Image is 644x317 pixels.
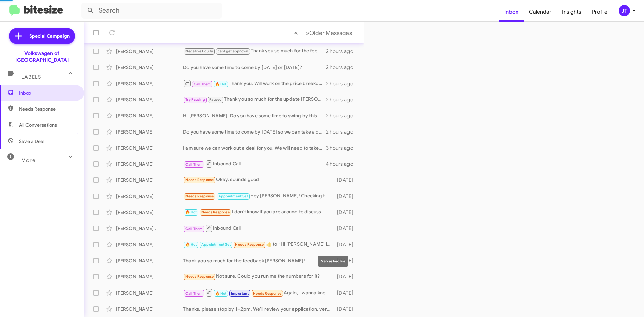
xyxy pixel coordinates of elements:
[185,242,197,247] span: 🔥 Hot
[253,291,281,296] span: Needs Response
[183,96,326,103] div: Thank you so much for the update [PERSON_NAME]! Once you are ready, please let us know. I am here...
[29,33,70,39] span: Special Campaign
[209,97,222,102] span: Paused
[183,306,334,312] div: Thanks, please stop by 1–2pm. We'll review your application, verify Atlas availability, and expla...
[185,178,214,182] span: Needs Response
[326,161,359,167] div: 4 hours ago
[235,242,264,247] span: Needs Response
[116,193,183,200] div: [PERSON_NAME]
[81,3,222,19] input: Search
[194,82,211,86] span: Call Them
[116,48,183,55] div: [PERSON_NAME]
[524,2,557,22] a: Calendar
[19,106,76,112] span: Needs Response
[183,257,334,264] div: Thank you so much for the feedback [PERSON_NAME]!
[183,160,326,168] div: Inbound Call
[218,49,248,53] span: cant get approval
[185,291,203,296] span: Call Them
[334,289,359,296] div: [DATE]
[334,225,359,232] div: [DATE]
[613,5,637,16] button: JT
[9,28,75,44] a: Special Campaign
[116,112,183,119] div: [PERSON_NAME]
[326,112,359,119] div: 2 hours ago
[116,257,183,264] div: [PERSON_NAME]
[326,145,359,151] div: 3 hours ago
[183,288,334,297] div: Again, I wanna know if you have the Atlas crossover black on black we have to talk about price? I...
[116,80,183,87] div: [PERSON_NAME]
[231,291,249,296] span: Important
[116,289,183,296] div: [PERSON_NAME]
[218,194,248,198] span: Appointment Set
[318,256,348,267] div: Mark as Inactive
[183,47,326,55] div: Thank you so much for the feedback Trey!
[183,208,334,216] div: I don't know if you are around to discuss
[116,209,183,216] div: [PERSON_NAME]
[19,90,76,96] span: Inbox
[557,2,587,22] a: Insights
[116,128,183,135] div: [PERSON_NAME]
[334,241,359,248] div: [DATE]
[334,193,359,200] div: [DATE]
[116,225,183,232] div: [PERSON_NAME] .
[326,80,359,87] div: 2 hours ago
[302,26,356,40] button: Next
[116,96,183,103] div: [PERSON_NAME]
[619,5,630,16] div: JT
[183,224,334,232] div: Inbound Call
[201,242,231,247] span: Appointment Set
[183,128,326,135] div: Do you have some time to come by [DATE] so we can take a quick look at your vehicle?
[183,176,334,184] div: Okay, sounds good
[19,138,44,145] span: Save a Deal
[499,2,524,22] a: Inbox
[306,29,309,37] span: »
[116,64,183,71] div: [PERSON_NAME]
[587,2,613,22] a: Profile
[334,209,359,216] div: [DATE]
[309,29,352,37] span: Older Messages
[21,157,35,163] span: More
[334,306,359,312] div: [DATE]
[185,210,197,214] span: 🔥 Hot
[326,128,359,135] div: 2 hours ago
[183,241,334,248] div: ​👍​ to “ Hi [PERSON_NAME] it's [PERSON_NAME] at Ourisman Volkswagen of [GEOGRAPHIC_DATA] just tou...
[183,79,326,88] div: Thank you. Will work on the price breakdown for you shortly.
[290,26,302,40] button: Previous
[183,145,326,151] div: I am sure we can work out a deal for you! We will need to take a look at your vehicle and crunch ...
[116,161,183,167] div: [PERSON_NAME]
[183,192,334,200] div: Hey [PERSON_NAME]! Checking to see if you have V11049A (Atlas) still and if so, would you send ov...
[185,97,205,102] span: Try Pausing
[185,227,203,231] span: Call Them
[334,273,359,280] div: [DATE]
[21,74,41,80] span: Labels
[334,177,359,183] div: [DATE]
[185,194,214,198] span: Needs Response
[116,306,183,312] div: [PERSON_NAME]
[19,122,57,128] span: All Conversations
[116,177,183,183] div: [PERSON_NAME]
[215,82,227,86] span: 🔥 Hot
[116,241,183,248] div: [PERSON_NAME]
[326,64,359,71] div: 2 hours ago
[185,162,203,167] span: Call Them
[183,273,334,280] div: Not sure. Could you run me the numbers for it?
[116,273,183,280] div: [PERSON_NAME]
[183,112,326,119] div: HI [PERSON_NAME]! Do you have some time to swing by this week? I'll make sure to have the Volkswa...
[294,29,298,37] span: «
[116,145,183,151] div: [PERSON_NAME]
[326,48,359,55] div: 2 hours ago
[215,291,227,296] span: 🔥 Hot
[185,49,213,53] span: Negative Equity
[326,96,359,103] div: 2 hours ago
[201,210,230,214] span: Needs Response
[290,26,356,40] nav: Page navigation example
[185,274,214,279] span: Needs Response
[183,64,326,71] div: Do you have some time to come by [DATE] or [DATE]?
